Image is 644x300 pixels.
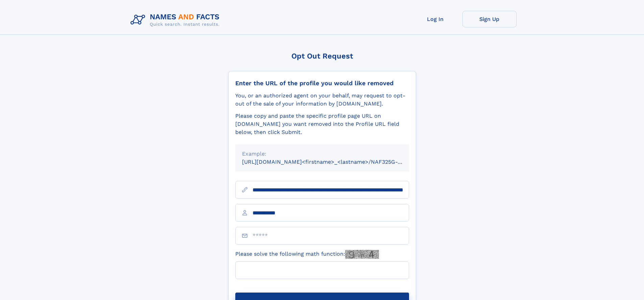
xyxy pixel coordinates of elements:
div: You, or an authorized agent on your behalf, may request to opt-out of the sale of your informatio... [235,92,409,108]
div: Example: [242,150,402,158]
small: [URL][DOMAIN_NAME]<firstname>_<lastname>/NAF325G-xxxxxxxx [242,159,422,165]
div: Please copy and paste the specific profile page URL on [DOMAIN_NAME] you want removed into the Pr... [235,112,409,136]
label: Please solve the following math function: [235,250,379,259]
div: Opt Out Request [228,52,416,60]
img: Logo Names and Facts [128,11,225,29]
a: Log In [408,11,462,27]
div: Enter the URL of the profile you would like removed [235,79,409,87]
a: Sign Up [462,11,517,27]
